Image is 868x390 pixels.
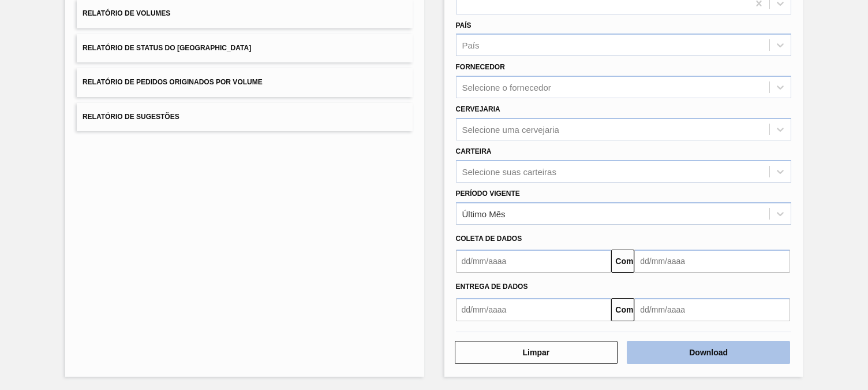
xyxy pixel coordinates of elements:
font: Limpar [523,348,550,357]
font: Comeu [615,305,642,314]
button: Download [627,341,790,364]
button: Comeu [611,298,634,321]
font: Cervejaria [456,105,500,113]
font: Selecione suas carteiras [462,166,556,176]
font: Entrega de dados [456,283,528,291]
font: Relatório de Sugestões [83,113,179,121]
font: Selecione uma cervejaria [462,124,559,134]
button: Limpar [455,341,618,364]
font: Relatório de Volumes [83,10,170,18]
font: Selecione o fornecedor [462,83,551,92]
font: Relatório de Pedidos Originados por Volume [83,79,263,87]
font: Coleta de dados [456,235,522,243]
button: Comeu [611,250,634,273]
font: Carteira [456,147,492,155]
button: Relatório de Sugestões [77,103,413,131]
font: País [462,40,480,50]
input: dd/mm/aaaa [634,298,790,321]
font: Fornecedor [456,63,505,71]
font: Período Vigente [456,190,520,198]
input: dd/mm/aaaa [634,250,790,273]
button: Relatório de Status do [GEOGRAPHIC_DATA] [77,34,413,62]
input: dd/mm/aaaa [456,298,612,321]
font: País [456,21,472,29]
input: dd/mm/aaaa [456,250,612,273]
font: Download [689,348,728,357]
font: Relatório de Status do [GEOGRAPHIC_DATA] [83,44,251,52]
font: Último Mês [462,209,506,218]
font: Comeu [615,257,642,266]
button: Relatório de Pedidos Originados por Volume [77,68,413,96]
